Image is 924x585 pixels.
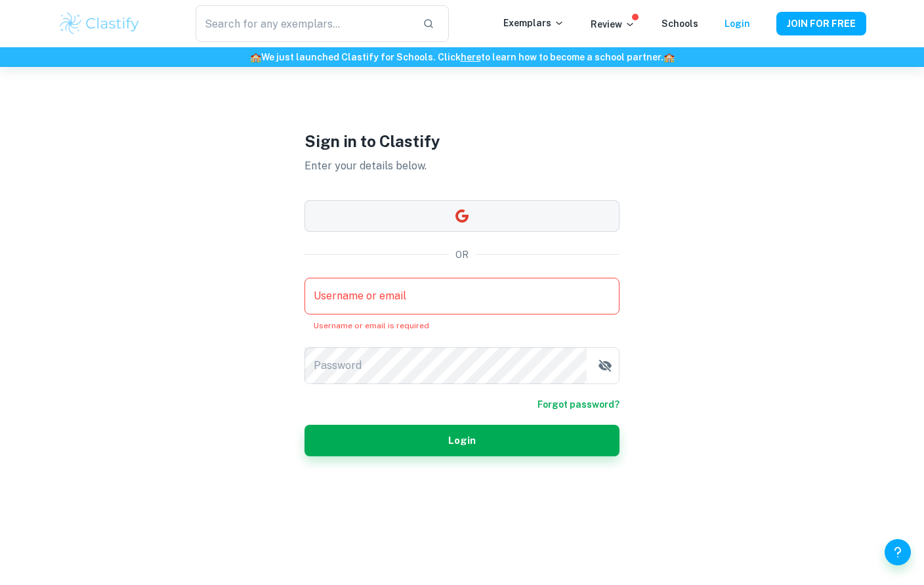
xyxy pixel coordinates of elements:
p: Enter your details below. [304,158,619,174]
input: Search for any exemplars... [196,5,412,42]
a: Forgot password? [537,397,619,412]
a: here [461,52,481,62]
h1: Sign in to Clastify [304,129,619,153]
a: Login [724,18,750,29]
p: Username or email is required [314,320,610,332]
img: Clastify logo [58,11,141,37]
p: Exemplars [503,16,564,30]
button: Login [304,425,619,456]
button: JOIN FOR FREE [776,12,866,35]
button: Help and Feedback [885,539,911,565]
p: OR [455,248,469,262]
h6: We just launched Clastify for Schools. Click to learn how to become a school partner. [3,50,921,64]
a: Schools [661,18,698,29]
span: 🏫 [663,52,675,62]
span: 🏫 [250,52,261,62]
p: Review [591,17,635,32]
